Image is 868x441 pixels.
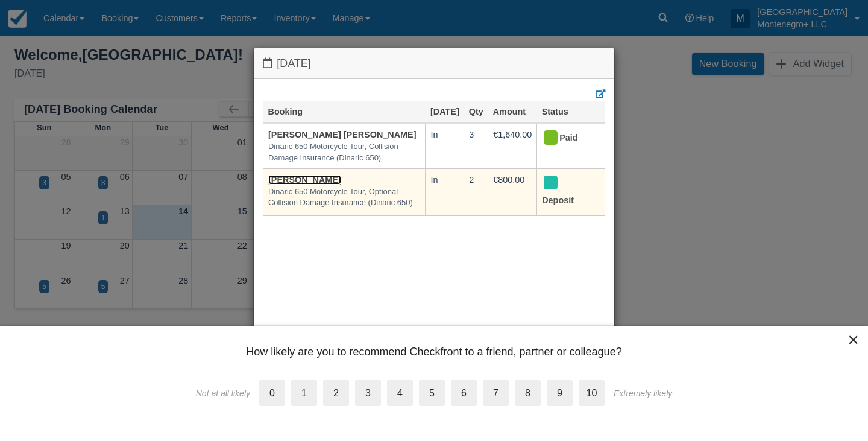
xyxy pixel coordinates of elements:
[579,380,605,406] label: 10
[469,107,483,116] a: Qty
[426,123,464,168] td: In
[291,380,317,406] label: 1
[542,174,590,211] div: Deposit
[515,380,541,406] label: 8
[18,344,850,366] div: How likely are you to recommend Checkfront to a friend, partner or colleague?
[430,107,459,116] a: [DATE]
[547,380,573,406] label: 9
[387,380,413,406] label: 4
[483,380,509,406] label: 7
[268,107,303,116] a: Booking
[355,380,381,406] label: 3
[268,186,420,209] em: Dinaric 650 Motorcycle Tour, Optional Collision Damage Insurance (Dinaric 650)
[542,107,568,116] a: Status
[848,330,859,349] button: Close
[488,123,537,168] td: €1,640.00
[426,169,464,216] td: In
[451,380,477,406] label: 6
[488,169,537,216] td: €800.00
[196,389,250,398] div: Not at all likely
[542,128,590,148] div: Paid
[323,380,349,406] label: 2
[464,169,488,216] td: 2
[614,389,672,398] div: Extremely likely
[268,130,416,139] a: [PERSON_NAME] [PERSON_NAME]
[493,107,526,116] a: Amount
[263,57,605,70] h4: [DATE]
[419,380,445,406] label: 5
[268,175,341,185] a: [PERSON_NAME]
[464,123,488,168] td: 3
[268,141,420,163] em: Dinaric 650 Motorcycle Tour, Collision Damage Insurance (Dinaric 650)
[259,380,285,406] label: 0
